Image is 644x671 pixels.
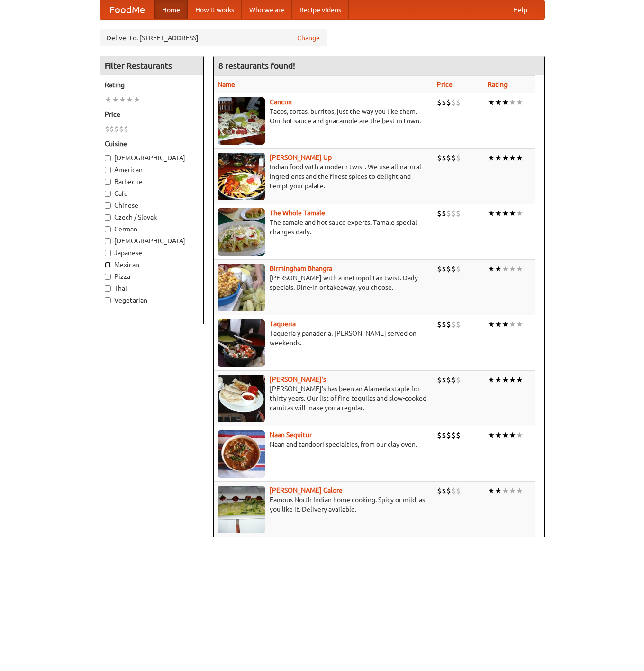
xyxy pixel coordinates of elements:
[270,98,292,106] a: Cancun
[488,375,495,385] li: ★
[451,319,456,330] li: $
[119,94,126,105] li: ★
[437,153,442,163] li: $
[437,81,453,88] a: Price
[451,375,456,385] li: $
[451,430,456,441] li: $
[105,250,111,256] input: Japanese
[105,80,199,90] h5: Rating
[105,155,111,161] input: [DEMOGRAPHIC_DATA]
[495,208,502,219] li: ★
[270,209,325,217] a: The Whole Tamale
[506,0,535,19] a: Help
[105,226,111,232] input: German
[218,495,429,514] p: Famous North Indian home cooking. Spicy or mild, as you like it. Delivery available.
[218,273,429,292] p: [PERSON_NAME] with a metropolitan twist. Daily specials. Dine-in or takeaway, you choose.
[456,375,461,385] li: $
[456,208,461,219] li: $
[105,153,199,163] label: [DEMOGRAPHIC_DATA]
[119,124,124,134] li: $
[105,110,199,119] h5: Price
[488,430,495,441] li: ★
[105,224,199,234] label: German
[218,264,265,311] img: bhangra.jpg
[488,208,495,219] li: ★
[218,319,265,367] img: taqueria.jpg
[502,264,509,274] li: ★
[270,487,343,494] a: [PERSON_NAME] Galore
[437,97,442,108] li: $
[105,272,199,281] label: Pizza
[456,153,461,163] li: $
[456,319,461,330] li: $
[446,264,451,274] li: $
[495,264,502,274] li: ★
[502,153,509,163] li: ★
[509,319,516,330] li: ★
[218,153,265,200] img: curryup.jpg
[218,208,265,256] img: wholetamale.jpg
[502,208,509,219] li: ★
[446,375,451,385] li: $
[495,319,502,330] li: ★
[451,208,456,219] li: $
[105,177,199,186] label: Barbecue
[105,212,199,222] label: Czech / Slovak
[442,208,446,219] li: $
[451,264,456,274] li: $
[100,29,327,46] div: Deliver to: [STREET_ADDRESS]
[105,167,111,173] input: American
[451,97,456,108] li: $
[105,189,199,198] label: Cafe
[270,154,332,161] b: [PERSON_NAME] Up
[516,319,523,330] li: ★
[100,0,154,19] a: FoodMe
[292,0,349,19] a: Recipe videos
[218,107,429,126] p: Tacos, tortas, burritos, just the way you like them. Our hot sauce and guacamole are the best in ...
[105,248,199,257] label: Japanese
[516,486,523,496] li: ★
[446,208,451,219] li: $
[105,94,112,105] li: ★
[105,274,111,280] input: Pizza
[442,430,446,441] li: $
[437,264,442,274] li: $
[502,319,509,330] li: ★
[516,153,523,163] li: ★
[495,430,502,441] li: ★
[516,97,523,108] li: ★
[270,265,332,272] a: Birmingham Bhangra
[109,124,114,134] li: $
[488,97,495,108] li: ★
[509,153,516,163] li: ★
[446,319,451,330] li: $
[105,260,199,269] label: Mexican
[488,319,495,330] li: ★
[270,320,296,328] a: Taqueria
[218,218,429,237] p: The tamale and hot sauce experts. Tamale special changes daily.
[442,153,446,163] li: $
[488,153,495,163] li: ★
[218,486,265,533] img: currygalore.jpg
[516,375,523,385] li: ★
[488,264,495,274] li: ★
[495,97,502,108] li: ★
[218,384,429,413] p: [PERSON_NAME]'s has been an Alameda staple for thirty years. Our list of fine tequilas and slow-c...
[456,430,461,441] li: $
[105,236,199,246] label: [DEMOGRAPHIC_DATA]
[133,94,140,105] li: ★
[446,153,451,163] li: $
[105,139,199,148] h5: Cuisine
[218,375,265,422] img: pedros.jpg
[488,81,508,88] a: Rating
[105,165,199,175] label: American
[105,202,111,209] input: Chinese
[456,97,461,108] li: $
[105,262,111,268] input: Mexican
[126,94,133,105] li: ★
[270,376,326,383] a: [PERSON_NAME]'s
